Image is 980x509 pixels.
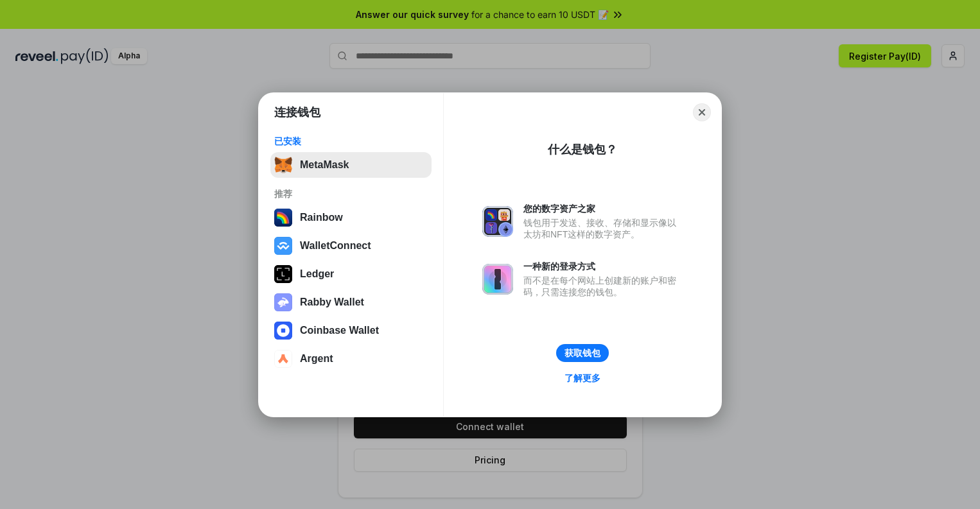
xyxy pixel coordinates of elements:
button: Rabby Wallet [270,289,432,315]
div: 什么是钱包？ [548,142,617,157]
img: svg+xml,%3Csvg%20width%3D%2228%22%20height%3D%2228%22%20viewBox%3D%220%200%2028%2028%22%20fill%3D... [274,350,292,368]
div: 而不是在每个网站上创建新的账户和密码，只需连接您的钱包。 [523,275,683,298]
button: MetaMask [270,152,432,178]
button: Coinbase Wallet [270,318,432,343]
button: 获取钱包 [556,344,609,362]
div: Rabby Wallet [300,297,364,308]
div: 了解更多 [564,372,600,384]
div: 已安装 [274,135,428,147]
h1: 连接钱包 [274,105,320,120]
a: 了解更多 [557,370,608,386]
button: Ledger [270,261,432,287]
img: svg+xml,%3Csvg%20width%3D%2228%22%20height%3D%2228%22%20viewBox%3D%220%200%2028%2028%22%20fill%3D... [274,237,292,255]
img: svg+xml,%3Csvg%20width%3D%2228%22%20height%3D%2228%22%20viewBox%3D%220%200%2028%2028%22%20fill%3D... [274,322,292,340]
img: svg+xml,%3Csvg%20xmlns%3D%22http%3A%2F%2Fwww.w3.org%2F2000%2Fsvg%22%20fill%3D%22none%22%20viewBox... [482,206,513,237]
div: Argent [300,353,333,365]
button: WalletConnect [270,233,432,259]
button: Close [693,103,711,121]
div: 钱包用于发送、接收、存储和显示像以太坊和NFT这样的数字资产。 [523,217,683,240]
div: 获取钱包 [564,347,600,359]
img: svg+xml,%3Csvg%20xmlns%3D%22http%3A%2F%2Fwww.w3.org%2F2000%2Fsvg%22%20fill%3D%22none%22%20viewBox... [274,293,292,311]
img: svg+xml,%3Csvg%20xmlns%3D%22http%3A%2F%2Fwww.w3.org%2F2000%2Fsvg%22%20fill%3D%22none%22%20viewBox... [482,264,513,295]
div: 一种新的登录方式 [523,261,683,272]
img: svg+xml,%3Csvg%20fill%3D%22none%22%20height%3D%2233%22%20viewBox%3D%220%200%2035%2033%22%20width%... [274,156,292,174]
div: 您的数字资产之家 [523,203,683,214]
div: WalletConnect [300,240,371,252]
div: Ledger [300,268,334,280]
button: Rainbow [270,205,432,230]
div: Rainbow [300,212,343,223]
div: Coinbase Wallet [300,325,379,336]
img: svg+xml,%3Csvg%20width%3D%22120%22%20height%3D%22120%22%20viewBox%3D%220%200%20120%20120%22%20fil... [274,209,292,227]
div: MetaMask [300,159,349,171]
button: Argent [270,346,432,372]
img: svg+xml,%3Csvg%20xmlns%3D%22http%3A%2F%2Fwww.w3.org%2F2000%2Fsvg%22%20width%3D%2228%22%20height%3... [274,265,292,283]
div: 推荐 [274,188,428,200]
